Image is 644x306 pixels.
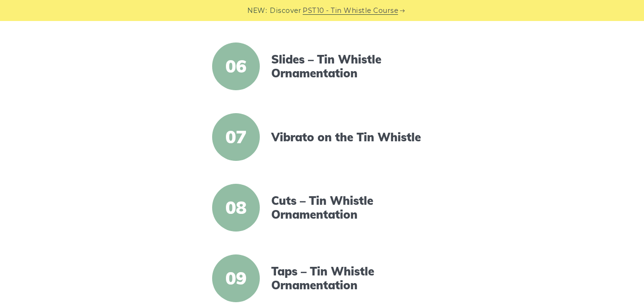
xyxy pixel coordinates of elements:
a: Taps – Tin Whistle Ornamentation [271,264,435,292]
span: 09 [212,254,260,302]
span: 08 [212,184,260,232]
a: Slides – Tin Whistle Ornamentation [271,53,435,80]
a: Vibrato on the Tin Whistle [271,130,435,144]
span: 07 [212,113,260,161]
span: 06 [212,42,260,90]
span: Discover [270,5,301,16]
a: PST10 - Tin Whistle Course [303,5,398,16]
a: Cuts – Tin Whistle Ornamentation [271,194,435,222]
span: NEW: [247,5,267,16]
